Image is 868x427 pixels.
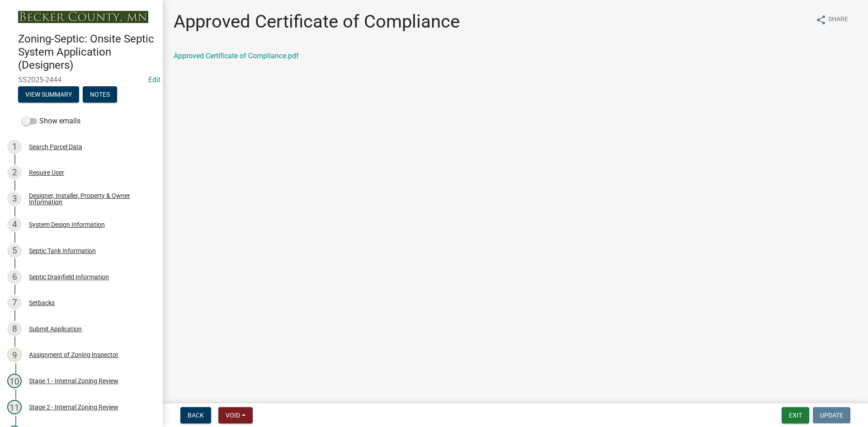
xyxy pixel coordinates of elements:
[83,91,117,99] wm-modal-confirm: Notes
[816,14,826,25] i: share
[7,217,22,232] div: 4
[29,300,55,306] div: Setbacks
[174,52,299,60] a: Approved Certificate of Compliance.pdf
[29,352,118,358] div: Assignment of Zoning Inspector
[7,400,22,414] div: 11
[29,274,109,280] div: Septic Drainfield Information
[29,169,64,176] div: Require User
[7,347,22,362] div: 9
[226,412,240,419] span: Void
[808,11,855,28] button: shareShare
[22,116,80,127] label: Show emails
[7,165,22,180] div: 2
[29,144,82,150] div: Search Parcel Data
[7,296,22,310] div: 7
[180,407,211,423] button: Back
[29,404,118,410] div: Stage 2 - Internal Zoning Review
[188,412,204,419] span: Back
[18,33,156,71] h4: Zoning-Septic: Onsite Septic System Application (Designers)
[828,14,848,25] span: Share
[7,244,22,258] div: 5
[18,86,79,103] button: View Summary
[7,140,22,154] div: 1
[148,75,160,84] wm-modal-confirm: Edit Application Number
[29,221,105,228] div: System Design Information
[174,11,460,33] h1: Approved Certificate of Compliance
[813,407,850,423] button: Update
[820,412,843,419] span: Update
[7,192,22,206] div: 3
[29,378,118,384] div: Stage 1 - Internal Zoning Review
[148,75,160,84] a: Edit
[218,407,253,423] button: Void
[7,374,22,388] div: 10
[18,75,145,84] span: SS2025-2444
[29,248,96,254] div: Septic Tank Information
[7,322,22,336] div: 8
[18,11,148,23] img: Becker County, Minnesota
[29,326,82,332] div: Submit Application
[83,86,117,103] button: Notes
[18,91,79,99] wm-modal-confirm: Summary
[782,407,809,423] button: Exit
[7,270,22,284] div: 6
[29,192,148,205] div: Designer, Installer, Property & Owner Information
